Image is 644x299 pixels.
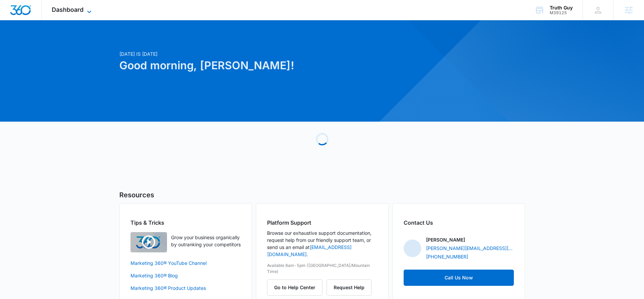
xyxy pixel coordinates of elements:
a: [PERSON_NAME][EMAIL_ADDRESS][PERSON_NAME][DOMAIN_NAME] [426,245,514,252]
a: Go to Help Center [267,284,327,290]
a: Marketing 360® YouTube Channel [130,259,241,267]
p: Browse our exhaustive support documentation, request help from our friendly support team, or send... [267,229,377,258]
h2: Contact Us [404,219,514,227]
a: Marketing 360® Product Updates [130,284,241,292]
div: account name [550,5,573,10]
p: Grow your business organically by outranking your competitors [171,234,241,248]
h5: Resources [119,190,525,200]
p: Available 8am-5pm ([GEOGRAPHIC_DATA]/Mountain Time) [267,263,377,275]
img: Danielle Billington [404,240,421,257]
h2: Platform Support [267,219,377,227]
h1: Good morning, [PERSON_NAME]! [119,57,387,74]
div: account id [550,10,573,15]
span: Dashboard [52,6,84,13]
img: Quick Overview Video [130,232,167,252]
button: Go to Help Center [267,279,323,296]
a: Marketing 360® Blog [130,272,241,279]
p: [DATE] is [DATE] [119,50,387,57]
a: Request Help [327,284,372,290]
button: Request Help [327,279,372,296]
button: Call Us Now [404,270,514,286]
a: [PHONE_NUMBER] [426,253,468,260]
p: [PERSON_NAME] [426,236,465,243]
h2: Tips & Tricks [130,219,241,227]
